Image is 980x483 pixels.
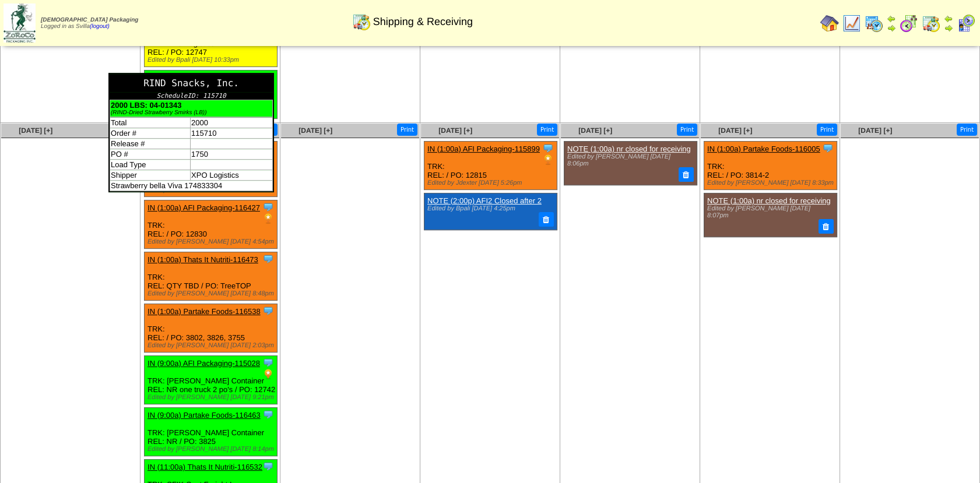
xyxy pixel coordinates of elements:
a: IN (9:00a) AFI Packaging-115028 [147,359,260,368]
a: IN (1:00a) AFI Packaging-116427 [147,203,260,212]
a: [DATE] [+] [298,126,332,135]
a: IN (11:00a) Thats It Nutriti-116532 [147,463,262,471]
td: Total [110,118,191,128]
td: Order # [110,128,191,139]
a: IN (9:00a) Partake Foods-116463 [147,411,261,419]
img: Tooltip [262,305,274,316]
img: arrowleft.gif [944,14,953,23]
button: Print [817,124,837,136]
b: 2000 LBS: 04-01343 [111,101,181,110]
span: [DEMOGRAPHIC_DATA] Packaging [41,17,138,23]
button: Delete Note [819,219,834,234]
img: calendarblend.gif [900,14,918,33]
td: 115710 [191,128,273,139]
td: Shipper [110,170,191,181]
img: Tooltip [262,253,274,265]
div: TRK: [PERSON_NAME] Container REL: NR one truck 2 po's / PO: 12742 [145,355,278,404]
div: Edited by [PERSON_NAME] [DATE] 8:48pm [147,290,277,297]
div: Edited by [PERSON_NAME] [DATE] 8:07pm [707,205,831,219]
div: Edited by [PERSON_NAME] [DATE] 9:21pm [147,394,277,401]
a: RIND Snacks, Inc. ScheduleID: 115710 2000 LBS: 04-01343 (RIND-Dried Strawberry Smirks (LB)) Total... [262,76,274,84]
a: IN (1:00a) AFI Packaging-115899 [427,144,540,153]
img: arrowright.gif [944,23,953,33]
img: Tooltip [262,408,274,420]
div: ScheduleID: 115710 [110,92,273,100]
img: calendarprod.gif [865,14,883,33]
a: IN (1:00a) Partake Foods-116005 [707,144,820,153]
div: Edited by Bpali [DATE] 4:25pm [427,205,552,212]
img: Tooltip [262,460,274,472]
img: Tooltip [542,142,554,154]
div: Edited by Jdexter [DATE] 5:26pm [427,179,557,186]
img: PO [542,154,554,165]
button: Delete Note [679,167,694,182]
div: TRK: REL: / PO: 12815 [424,141,557,189]
td: PO # [110,149,191,160]
a: (logout) [90,23,110,30]
img: Tooltip [262,357,274,368]
img: arrowleft.gif [887,14,896,23]
td: 2000 [191,118,273,128]
div: TRK: REL: / PO: 3814-2 [704,141,837,189]
td: XPO Logistics [191,170,273,181]
div: Edited by [PERSON_NAME] [DATE] 8:14pm [147,446,277,453]
td: 1750 [191,149,273,160]
a: IN (1:00a) Thats It Nutriti-116473 [147,255,258,264]
img: home.gif [820,14,839,33]
button: Delete Note [539,212,554,227]
img: Tooltip [262,201,274,213]
button: Print [537,124,557,136]
div: Edited by [PERSON_NAME] [DATE] 2:03pm [147,342,277,349]
a: IN (1:00a) Partake Foods-116538 [147,307,261,316]
img: arrowright.gif [887,23,896,33]
img: zoroco-logo-small.webp [3,3,36,43]
div: Edited by [PERSON_NAME] [DATE] 8:33pm [707,179,837,186]
div: TRK: REL: / PO: 3802, 3826, 3755 [145,304,278,352]
a: [DATE] [+] [578,126,612,135]
span: Logged in as Svilla [41,17,138,30]
img: PO [262,368,274,380]
span: Shipping & Receiving [373,16,473,28]
a: [DATE] [+] [718,126,752,135]
div: TRK: XPO Logistics REL: / PO: 1750 [145,70,278,118]
div: Edited by Bpali [DATE] 10:33pm [147,57,277,64]
button: Print [677,124,697,136]
div: Edited by [PERSON_NAME] [DATE] 8:06pm [567,153,691,167]
div: TRK: [PERSON_NAME] Container REL: NR / PO: 3825 [145,407,278,456]
a: NOTE (1:00a) nr closed for receiving [567,144,691,153]
a: [DATE] [+] [858,126,892,135]
img: calendarcustomer.gif [957,14,975,33]
img: Tooltip [262,71,274,83]
img: Tooltip [822,142,834,154]
a: NOTE (2:00p) AFI2 Closed after 2 [427,196,542,205]
a: [DATE] [+] [19,126,52,135]
td: Release # [110,139,191,149]
div: RIND Snacks, Inc. [110,74,273,92]
td: Load Type [110,160,191,170]
button: Print [957,124,977,136]
img: calendarinout.gif [352,12,371,31]
a: NOTE (1:00a) nr closed for receiving [707,196,831,205]
div: TRK: REL: QTY TBD / PO: TreeTOP [145,252,278,300]
div: TRK: REL: / PO: 12830 [145,200,278,248]
div: Edited by [PERSON_NAME] [DATE] 4:54pm [147,238,277,245]
td: Strawberry bella Viva 174833304 [110,181,273,191]
button: Print [397,124,417,136]
img: line_graph.gif [842,14,861,33]
img: calendarinout.gif [922,14,940,33]
a: [DATE] [+] [438,126,472,135]
div: (RIND-Dried Strawberry Smirks (LB)) [111,110,272,116]
img: PO [262,213,274,224]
